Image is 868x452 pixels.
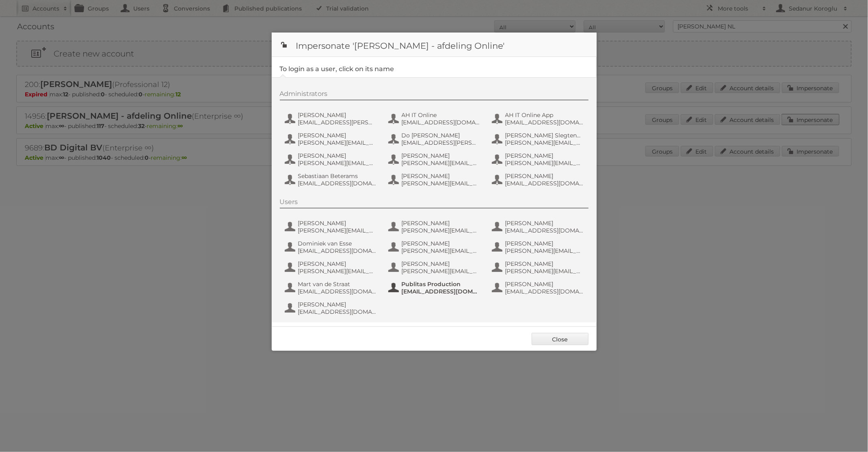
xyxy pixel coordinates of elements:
[402,280,481,288] span: Publitas Production
[284,259,379,276] button: [PERSON_NAME] [PERSON_NAME][EMAIL_ADDRESS][PERSON_NAME][DOMAIN_NAME]
[298,227,377,234] span: [PERSON_NAME][EMAIL_ADDRESS][PERSON_NAME][DOMAIN_NAME]
[402,172,481,180] span: [PERSON_NAME]
[387,131,483,147] button: Do [PERSON_NAME] [EMAIL_ADDRESS][PERSON_NAME][DOMAIN_NAME]
[298,180,377,187] span: [EMAIL_ADDRESS][DOMAIN_NAME]
[387,219,483,235] button: [PERSON_NAME] [PERSON_NAME][EMAIL_ADDRESS][DOMAIN_NAME]
[298,280,377,288] span: Mart van de Straat
[284,131,379,147] button: [PERSON_NAME] [PERSON_NAME][EMAIL_ADDRESS][DOMAIN_NAME]
[505,111,584,119] span: AH IT Online App
[284,280,379,296] button: Mart van de Straat [EMAIL_ADDRESS][DOMAIN_NAME]
[298,172,377,180] span: Sebastiaan Beterams
[505,247,584,254] span: [PERSON_NAME][EMAIL_ADDRESS][DOMAIN_NAME]
[298,247,377,254] span: [EMAIL_ADDRESS][DOMAIN_NAME]
[387,259,483,276] button: [PERSON_NAME] [PERSON_NAME][EMAIL_ADDRESS][PERSON_NAME][DOMAIN_NAME]
[298,119,377,126] span: [EMAIL_ADDRESS][PERSON_NAME][DOMAIN_NAME]
[402,139,481,146] span: [EMAIL_ADDRESS][PERSON_NAME][DOMAIN_NAME]
[284,300,379,316] button: [PERSON_NAME] [EMAIL_ADDRESS][DOMAIN_NAME]
[505,132,584,139] span: [PERSON_NAME] Slegtenhorst
[532,333,589,345] a: Close
[284,111,379,127] button: [PERSON_NAME] [EMAIL_ADDRESS][PERSON_NAME][DOMAIN_NAME]
[505,240,584,247] span: [PERSON_NAME]
[491,280,587,296] button: [PERSON_NAME] [EMAIL_ADDRESS][DOMAIN_NAME]
[491,219,587,235] button: [PERSON_NAME] [EMAIL_ADDRESS][DOMAIN_NAME]
[387,239,483,255] button: [PERSON_NAME] [PERSON_NAME][EMAIL_ADDRESS][DOMAIN_NAME]
[505,152,584,159] span: [PERSON_NAME]
[298,152,377,159] span: [PERSON_NAME]
[505,260,584,267] span: [PERSON_NAME]
[272,33,597,57] h1: Impersonate '[PERSON_NAME] - afdeling Online'
[402,132,481,139] span: Do [PERSON_NAME]
[298,260,377,267] span: [PERSON_NAME]
[505,267,584,275] span: [PERSON_NAME][EMAIL_ADDRESS][DOMAIN_NAME]
[505,119,584,126] span: [EMAIL_ADDRESS][DOMAIN_NAME]
[387,151,483,167] button: [PERSON_NAME] [PERSON_NAME][EMAIL_ADDRESS][DOMAIN_NAME]
[491,131,587,147] button: [PERSON_NAME] Slegtenhorst [PERSON_NAME][EMAIL_ADDRESS][DOMAIN_NAME]
[298,240,377,247] span: Dominiek van Esse
[387,111,483,127] button: AH IT Online [EMAIL_ADDRESS][DOMAIN_NAME]
[402,159,481,167] span: [PERSON_NAME][EMAIL_ADDRESS][DOMAIN_NAME]
[402,240,481,247] span: [PERSON_NAME]
[387,172,483,188] button: [PERSON_NAME] [PERSON_NAME][EMAIL_ADDRESS][PERSON_NAME][DOMAIN_NAME]
[298,288,377,295] span: [EMAIL_ADDRESS][DOMAIN_NAME]
[402,119,481,126] span: [EMAIL_ADDRESS][DOMAIN_NAME]
[402,111,481,119] span: AH IT Online
[284,239,379,255] button: Dominiek van Esse [EMAIL_ADDRESS][DOMAIN_NAME]
[505,180,584,187] span: [EMAIL_ADDRESS][DOMAIN_NAME]
[298,132,377,139] span: [PERSON_NAME]
[491,172,587,188] button: [PERSON_NAME] [EMAIL_ADDRESS][DOMAIN_NAME]
[402,247,481,254] span: [PERSON_NAME][EMAIL_ADDRESS][DOMAIN_NAME]
[505,288,584,295] span: [EMAIL_ADDRESS][DOMAIN_NAME]
[298,301,377,308] span: [PERSON_NAME]
[387,280,483,296] button: Publitas Production [EMAIL_ADDRESS][DOMAIN_NAME]
[298,219,377,227] span: [PERSON_NAME]
[505,159,584,167] span: [PERSON_NAME][EMAIL_ADDRESS][PERSON_NAME][DOMAIN_NAME]
[284,151,379,167] button: [PERSON_NAME] [PERSON_NAME][EMAIL_ADDRESS][DOMAIN_NAME]
[298,111,377,119] span: [PERSON_NAME]
[284,172,379,188] button: Sebastiaan Beterams [EMAIL_ADDRESS][DOMAIN_NAME]
[298,159,377,167] span: [PERSON_NAME][EMAIL_ADDRESS][DOMAIN_NAME]
[402,219,481,227] span: [PERSON_NAME]
[280,90,589,100] div: Administrators
[402,180,481,187] span: [PERSON_NAME][EMAIL_ADDRESS][PERSON_NAME][DOMAIN_NAME]
[505,139,584,146] span: [PERSON_NAME][EMAIL_ADDRESS][DOMAIN_NAME]
[298,267,377,275] span: [PERSON_NAME][EMAIL_ADDRESS][PERSON_NAME][DOMAIN_NAME]
[280,65,394,73] legend: To login as a user, click on its name
[402,267,481,275] span: [PERSON_NAME][EMAIL_ADDRESS][PERSON_NAME][DOMAIN_NAME]
[402,288,481,295] span: [EMAIL_ADDRESS][DOMAIN_NAME]
[298,308,377,315] span: [EMAIL_ADDRESS][DOMAIN_NAME]
[402,152,481,159] span: [PERSON_NAME]
[284,219,379,235] button: [PERSON_NAME] [PERSON_NAME][EMAIL_ADDRESS][PERSON_NAME][DOMAIN_NAME]
[491,259,587,276] button: [PERSON_NAME] [PERSON_NAME][EMAIL_ADDRESS][DOMAIN_NAME]
[298,139,377,146] span: [PERSON_NAME][EMAIL_ADDRESS][DOMAIN_NAME]
[505,172,584,180] span: [PERSON_NAME]
[491,239,587,255] button: [PERSON_NAME] [PERSON_NAME][EMAIL_ADDRESS][DOMAIN_NAME]
[505,219,584,227] span: [PERSON_NAME]
[402,260,481,267] span: [PERSON_NAME]
[402,227,481,234] span: [PERSON_NAME][EMAIL_ADDRESS][DOMAIN_NAME]
[280,198,589,209] div: Users
[491,111,587,127] button: AH IT Online App [EMAIL_ADDRESS][DOMAIN_NAME]
[491,151,587,167] button: [PERSON_NAME] [PERSON_NAME][EMAIL_ADDRESS][PERSON_NAME][DOMAIN_NAME]
[505,280,584,288] span: [PERSON_NAME]
[505,227,584,234] span: [EMAIL_ADDRESS][DOMAIN_NAME]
